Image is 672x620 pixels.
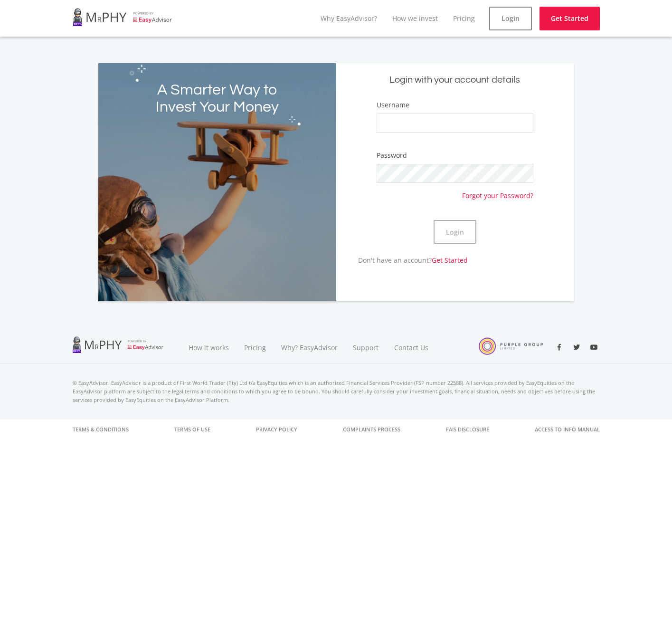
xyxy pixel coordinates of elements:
button: Login [434,220,476,244]
a: Why EasyAdvisor? [321,14,377,23]
a: Login [489,7,532,30]
a: Pricing [237,332,274,363]
a: Access to Info Manual [535,420,600,439]
a: Support [345,332,387,363]
label: Username [377,100,409,110]
a: Terms & Conditions [73,420,129,439]
h5: Login with your account details [343,74,567,86]
a: Get Started [432,256,468,265]
a: FAIS Disclosure [446,420,489,439]
a: Pricing [453,14,475,23]
a: How it works [181,332,237,363]
a: Get Started [539,7,600,30]
p: © EasyAdvisor. EasyAdvisor is a product of First World Trader (Pty) Ltd t/a EasyEquities which is... [73,379,600,404]
a: Terms of Use [174,420,210,439]
p: Don't have an account? [336,255,468,265]
label: Password [377,151,407,160]
a: Forgot your Password? [462,183,533,200]
a: Why? EasyAdvisor [274,332,345,363]
a: Privacy Policy [256,420,297,439]
a: Contact Us [387,332,437,363]
a: Complaints Process [343,420,400,439]
a: How we invest [392,14,438,23]
h2: A Smarter Way to Invest Your Money [146,82,288,116]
